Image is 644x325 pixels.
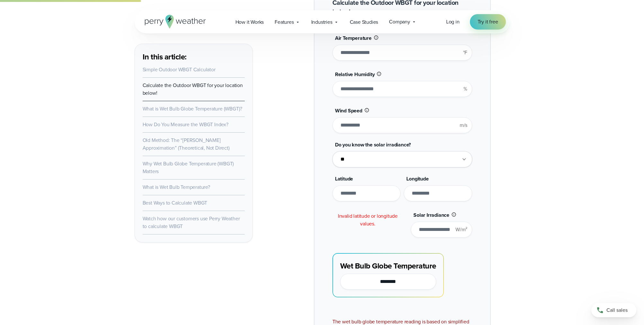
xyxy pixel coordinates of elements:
span: Air Temperature [335,34,372,42]
a: What is Wet Bulb Temperature? [143,183,210,191]
span: Solar Irradiance [413,211,449,219]
a: Log in [446,18,460,26]
span: Try it free [478,18,498,26]
a: How Do You Measure the WBGT Index? [143,121,228,128]
span: Case Studies [350,18,378,26]
a: How it Works [230,15,269,29]
a: Best Ways to Calculate WBGT [143,199,207,206]
a: What is Wet Bulb Globe Temperature (WBGT)? [143,105,243,112]
a: Call sales [591,303,636,317]
a: Try it free [470,14,506,30]
span: How it Works [235,18,264,26]
a: Watch how our customers use Perry Weather to calculate WBGT [143,215,240,230]
span: Longitude [406,175,428,182]
a: Why Wet Bulb Globe Temperature (WBGT) Matters [143,160,234,175]
a: Old Method: The “[PERSON_NAME] Approximation” (Theoretical, Not Direct) [143,136,230,152]
a: Simple Outdoor WBGT Calculator [143,66,216,73]
span: Invalid latitude or longitude values. [338,212,398,227]
span: Wind Speed [335,107,362,114]
a: Case Studies [344,15,384,29]
h3: In this article: [143,52,245,62]
span: Call sales [606,306,628,314]
span: Relative Humidity [335,71,375,78]
span: Industries [311,18,332,26]
a: Calculate the Outdoor WBGT for your location below! [143,82,243,97]
span: Features [275,18,294,26]
span: Company [389,18,410,26]
span: Log in [446,18,460,25]
span: Latitude [335,175,353,182]
span: Do you know the solar irradiance? [335,141,411,148]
